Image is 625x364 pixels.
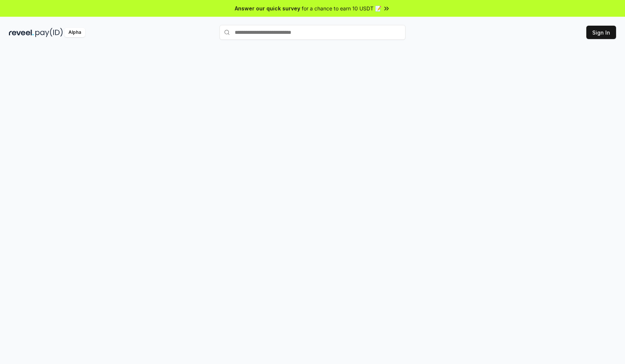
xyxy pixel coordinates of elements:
[235,4,300,12] span: Answer our quick survey
[302,4,381,12] span: for a chance to earn 10 USDT 📝
[64,28,85,37] div: Alpha
[35,28,63,37] img: pay_id
[586,26,616,39] button: Sign In
[9,28,34,37] img: reveel_dark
